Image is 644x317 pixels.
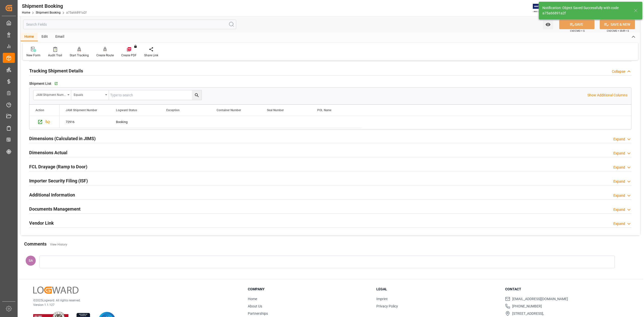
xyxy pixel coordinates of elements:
a: View History [50,243,67,246]
h2: Dimensions Actual [29,149,67,156]
div: Collapse [612,69,625,74]
span: Shipment List [29,81,51,86]
div: Equals [74,91,103,97]
span: Exception [166,108,180,112]
div: Start Tracking [70,53,89,58]
a: Partnerships [248,311,268,315]
div: Expand [613,179,625,184]
h3: Contact [505,287,627,292]
button: open menu [33,90,71,100]
p: Version 1.1.127 [33,303,235,307]
h3: Company [248,287,370,292]
input: Search Fields [23,20,236,29]
div: Audit Trail [48,53,62,58]
div: Home [21,33,38,41]
span: JAM Shipment Number [66,108,97,112]
a: Home [248,297,257,301]
p: Show Additional Columns [587,93,627,98]
div: Press SPACE to select this row. [60,116,361,128]
button: SAVE [559,20,594,29]
span: Ctrl/CMD + S [570,29,585,33]
h2: Tracking Shipment Details [29,67,83,74]
button: open menu [71,90,109,100]
div: Expand [613,193,625,198]
div: Create Route [96,53,114,58]
span: Container Number [217,108,241,112]
h2: Dimensions (Calculated in JIMS) [29,135,96,142]
a: Imprint [376,297,388,301]
input: Type to search [109,90,202,100]
div: Expand [613,207,625,212]
span: Logward Status [116,108,137,112]
h3: Legal [376,287,499,292]
div: Email [52,33,68,41]
h2: FCL Drayage (Ramp to Door) [29,163,87,170]
div: Shipment Booking [22,2,87,10]
div: JAM Shipment Number [36,91,66,97]
div: Edit [38,33,52,41]
div: Expand [613,221,625,226]
div: Notification: Object Saved Successfully with code a75a66891a2f [542,5,629,16]
img: Exertis%20JAM%20-%20Email%20Logo.jpg_1722504956.jpg [533,4,550,13]
span: Seal Number [267,108,284,112]
div: 72916 [60,116,110,128]
span: SA [29,259,33,262]
a: Privacy Policy [376,304,398,308]
div: New Form [26,53,41,58]
a: Home [22,11,30,14]
a: About Us [248,304,262,308]
h2: Importer Security Filing (ISF) [29,177,88,184]
button: SAVE & NEW [600,20,635,29]
p: © 2025 Logward. All rights reserved. [33,298,235,303]
span: [EMAIL_ADDRESS][DOMAIN_NAME] [512,296,568,302]
img: Logward Logo [33,287,78,294]
h2: Comments [24,241,47,247]
div: Expand [613,165,625,170]
span: POL Name [317,108,331,112]
h2: Documents Management [29,206,80,212]
a: Shipment Booking [36,11,61,14]
button: search button [192,90,202,100]
span: [PHONE_NUMBER] [512,304,542,309]
button: open menu [543,20,553,29]
h2: Additional Information [29,191,75,198]
div: Press SPACE to select this row. [29,116,60,128]
h2: Vendor Link [29,220,54,226]
div: Share Link [144,53,158,58]
div: Booking [116,116,154,128]
div: Expand [613,151,625,156]
span: Ctrl/CMD + Shift + S [607,29,629,33]
div: Expand [613,137,625,142]
div: Action [35,108,44,112]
